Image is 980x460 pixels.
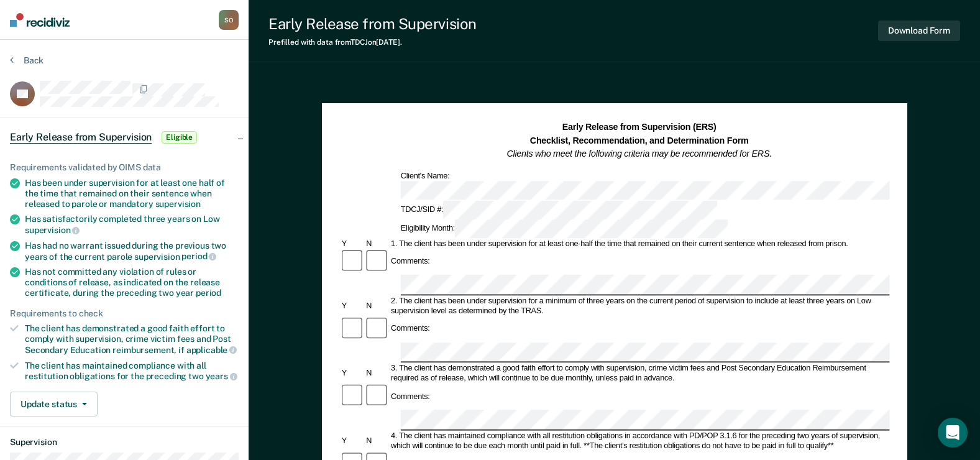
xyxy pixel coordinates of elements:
[25,225,80,235] span: supervision
[339,239,364,249] div: Y
[339,301,364,311] div: Y
[10,131,152,144] span: Early Release from Supervision
[10,13,70,27] img: Recidiviz
[25,178,239,209] div: Has been under supervision for at least one half of the time that remained on their sentence when...
[389,297,890,316] div: 2. The client has been under supervision for a minimum of three years on the current period of su...
[398,200,718,219] div: TDCJ/SID #:
[25,323,239,355] div: The client has demonstrated a good faith effort to comply with supervision, crime victim fees and...
[339,436,364,446] div: Y
[878,21,960,41] button: Download Form
[10,437,239,448] dt: Supervision
[181,251,216,261] span: period
[196,288,221,298] span: period
[25,361,239,382] div: The client has maintained compliance with all restitution obligations for the preceding two
[389,431,890,451] div: 4. The client has maintained compliance with all restitution obligations in accordance with PD/PO...
[268,38,477,47] div: Prefilled with data from TDCJ on [DATE] .
[219,10,239,30] div: S O
[389,257,432,267] div: Comments:
[186,345,237,355] span: applicable
[389,239,890,249] div: 1. The client has been under supervision for at least one-half the time that remained on their cu...
[364,436,389,446] div: N
[389,392,432,402] div: Comments:
[10,308,239,319] div: Requirements to check
[339,369,364,379] div: Y
[268,15,477,33] div: Early Release from Supervision
[162,131,197,144] span: Eligible
[364,239,389,249] div: N
[398,219,730,238] div: Eligibility Month:
[562,122,716,132] strong: Early Release from Supervision (ERS)
[364,301,389,311] div: N
[938,418,968,448] div: Open Intercom Messenger
[219,10,239,30] button: SO
[25,241,239,262] div: Has had no warrant issued during the previous two years of the current parole supervision
[506,149,771,159] em: Clients who meet the following criteria may be recommended for ERS.
[10,162,239,173] div: Requirements validated by OIMS data
[155,199,201,209] span: supervision
[530,136,749,145] strong: Checklist, Recommendation, and Determination Form
[10,55,44,66] button: Back
[206,371,237,381] span: years
[364,369,389,379] div: N
[389,324,432,334] div: Comments:
[389,364,890,384] div: 3. The client has demonstrated a good faith effort to comply with supervision, crime victim fees ...
[25,214,239,235] div: Has satisfactorily completed three years on Low
[10,392,98,416] button: Update status
[25,267,239,298] div: Has not committed any violation of rules or conditions of release, as indicated on the release ce...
